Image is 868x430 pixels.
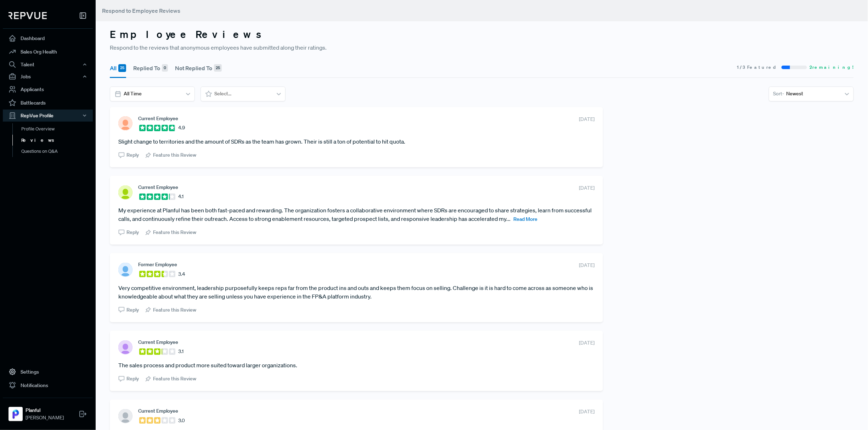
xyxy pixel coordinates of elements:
a: PlanfulPlanful[PERSON_NAME] [3,398,93,424]
button: Not Replied To 25 [175,58,222,78]
img: Planful [10,408,21,420]
span: 3.0 [178,417,185,424]
button: All 25 [110,58,126,78]
span: 4.9 [178,124,185,132]
a: Reviews [12,135,102,146]
span: Feature this Review [153,306,197,314]
strong: Planful [26,407,64,414]
span: [PERSON_NAME] [26,414,64,421]
span: Feature this Review [153,375,197,382]
span: Respond to Employee Reviews [102,7,180,14]
span: 3.4 [178,270,185,278]
span: Feature this Review [153,151,197,159]
div: 0 [162,64,168,72]
span: Current Employee [138,339,178,345]
span: Reply [126,375,139,382]
span: [DATE] [579,262,594,269]
span: Former Employee [138,262,177,267]
span: Current Employee [138,184,178,190]
h3: Employee Reviews [110,28,854,40]
span: 2 remaining! [810,64,854,71]
a: Applicants [3,83,93,96]
a: Sales Org Health [3,45,93,58]
article: My experience at Planful has been both fast-paced and rewarding. The organization fosters a colla... [118,206,594,223]
img: RepVue [9,12,47,19]
span: Sort - [773,90,784,97]
span: [DATE] [579,184,594,192]
span: [DATE] [579,116,594,123]
span: [DATE] [579,408,594,415]
a: Questions on Q&A [12,146,102,157]
a: Battlecards [3,96,93,110]
button: Jobs [3,71,93,83]
article: The sales process and product more suited toward larger organizations. [118,361,594,369]
span: 4.1 [178,193,184,200]
div: 25 [118,64,126,72]
div: 25 [214,64,222,72]
span: Reply [126,229,139,236]
a: Settings [3,365,93,379]
span: 1 / 3 Featured [737,64,779,71]
span: Reply [126,306,139,314]
span: 3.1 [178,348,184,355]
button: RepVue Profile [3,110,93,122]
span: Current Employee [138,408,178,414]
span: Feature this Review [153,229,197,236]
a: Dashboard [3,32,93,45]
p: Respond to the reviews that anonymous employees have submitted along their ratings. [110,43,854,52]
a: Profile Overview [12,123,102,135]
span: Reply [126,151,139,159]
button: Replied To 0 [133,58,168,78]
a: Notifications [3,379,93,392]
span: [DATE] [579,339,594,347]
article: Slight change to territories and the amount of SDRs as the team has grown. Their is still a ton o... [118,137,594,146]
span: Read More [513,216,537,222]
article: Very competitive environment, leadership purposefully keeps reps far from the product ins and out... [118,284,594,301]
button: Talent [3,58,93,71]
span: Current Employee [138,116,178,121]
